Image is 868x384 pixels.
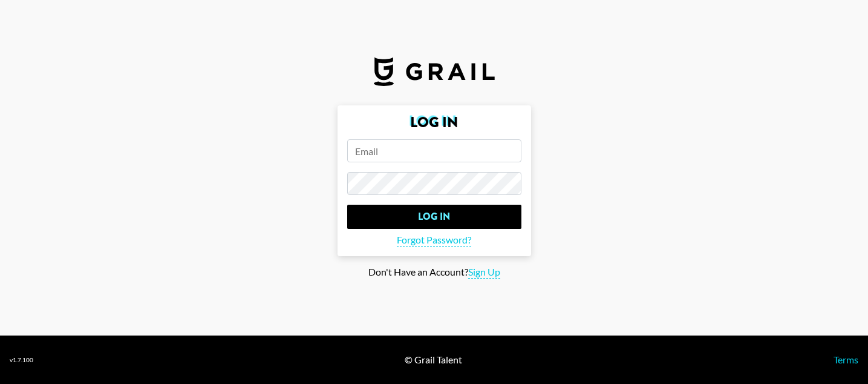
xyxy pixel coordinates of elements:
[405,354,462,366] div: © Grail Talent
[10,356,33,364] div: v 1.7.100
[397,234,471,247] span: Forgot Password?
[468,266,500,279] span: Sign Up
[10,266,858,279] div: Don't Have an Account?
[374,57,495,86] img: Grail Talent Logo
[347,115,521,130] h2: Log In
[834,354,858,365] a: Terms
[347,205,521,229] input: Log In
[347,139,521,162] input: Email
